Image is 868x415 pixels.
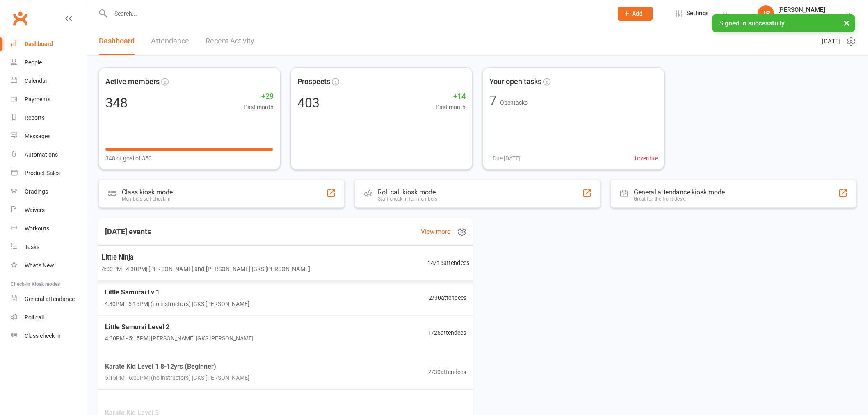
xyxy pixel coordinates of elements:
span: Little Ninja [102,252,310,262]
span: 5:15PM - 6:00PM | (no instructors) | GKS [PERSON_NAME] [105,373,249,382]
div: Roll call kiosk mode [378,188,437,196]
a: Recent Activity [206,27,254,55]
a: Product Sales [11,164,87,182]
input: Search... [108,8,607,19]
span: Add [632,10,642,17]
span: Past month [244,103,274,112]
a: Workouts [11,219,87,238]
span: Your open tasks [489,76,541,88]
span: Active members [105,76,160,88]
span: 1 / 25 attendees [428,328,466,337]
div: JS [758,5,774,22]
a: Reports [11,109,87,127]
a: View more [421,227,450,237]
div: Reports [25,114,45,121]
span: [DATE] [822,36,841,46]
span: 14 / 15 attendees [427,258,469,267]
div: Dashboard [25,41,53,47]
div: Guy's Karate School [778,14,829,21]
a: Clubworx [10,8,30,29]
a: Waivers [11,201,87,219]
button: × [839,14,854,32]
div: Great for the front desk [634,196,725,202]
div: 403 [297,96,320,109]
div: Gradings [25,188,48,195]
a: Roll call [11,308,87,327]
a: Payments [11,90,87,109]
a: Automations [11,146,87,164]
div: 348 [105,96,128,109]
div: 7 [489,94,497,107]
div: Class kiosk mode [122,188,173,196]
a: Dashboard [11,35,87,53]
span: +14 [436,91,466,103]
span: 2 / 30 attendees [428,367,466,376]
a: People [11,53,87,72]
div: Staff check-in for members [378,196,437,202]
div: What's New [25,262,54,269]
span: 1 overdue [634,154,658,163]
span: Past month [436,103,466,112]
a: General attendance kiosk mode [11,290,87,308]
div: Payments [25,96,50,103]
a: Tasks [11,238,87,256]
button: Add [618,7,653,21]
a: Calendar [11,72,87,90]
div: Roll call [25,314,44,321]
span: Little Samurai Lv 1 [105,287,249,298]
div: [PERSON_NAME] [778,6,829,14]
span: Open tasks [500,99,528,106]
span: Signed in successfully. [719,19,786,27]
a: Gradings [11,182,87,201]
span: Karate Kid Level 1 8-12yrs (Beginner) [105,361,249,372]
a: Attendance [151,27,189,55]
div: Class check-in [25,333,61,339]
h3: [DATE] events [98,224,158,239]
span: 1 Due [DATE] [489,154,521,163]
div: General attendance [25,296,75,302]
span: +29 [244,91,274,103]
span: 4:30PM - 5:15PM | [PERSON_NAME] | GKS [PERSON_NAME] [105,334,254,343]
div: Waivers [25,207,45,213]
span: Settings [686,4,709,23]
div: Members self check-in [122,196,173,202]
a: Messages [11,127,87,146]
span: 2 / 30 attendees [429,293,466,302]
div: Product Sales [25,170,60,176]
span: 4:00PM - 4:30PM | [PERSON_NAME] and [PERSON_NAME] | GKS [PERSON_NAME] [102,264,310,274]
span: Prospects [297,76,330,88]
div: Tasks [25,244,39,250]
span: 348 of goal of 350 [105,154,152,163]
div: People [25,59,42,66]
a: What's New [11,256,87,275]
a: Dashboard [99,27,135,55]
div: General attendance kiosk mode [634,188,725,196]
span: Little Samurai Level 2 [105,322,254,333]
div: Automations [25,151,58,158]
div: Workouts [25,225,49,232]
div: Calendar [25,78,48,84]
span: 4:30PM - 5:15PM | (no instructors) | GKS [PERSON_NAME] [105,299,249,308]
a: Class kiosk mode [11,327,87,345]
div: Messages [25,133,50,139]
